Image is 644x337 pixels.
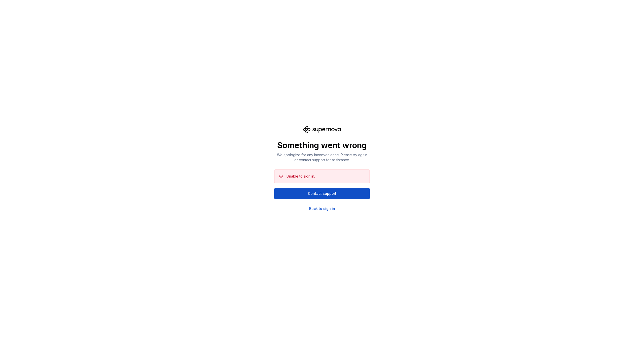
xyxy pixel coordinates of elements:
[274,188,370,199] button: Contact support
[274,140,370,150] p: Something went wrong
[309,206,335,211] a: Back to sign in
[308,191,336,196] span: Contact support
[274,152,370,162] p: We apologize for any inconvenience. Please try again or contact support for assistance.
[287,174,315,179] div: Unable to sign in.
